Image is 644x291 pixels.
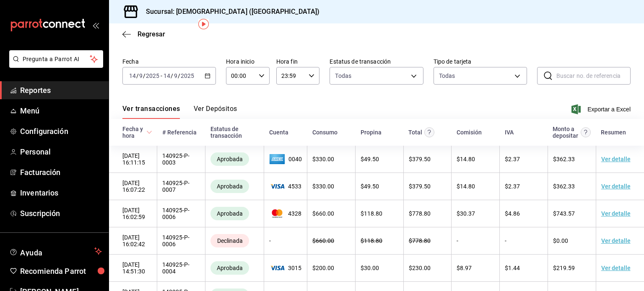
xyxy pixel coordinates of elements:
[409,237,431,244] span: $ 778.80
[138,30,165,38] span: Regresar
[361,237,382,244] span: $ 118.80
[210,152,249,166] div: Transacciones cobradas de manera exitosa.
[312,183,334,190] span: $ 330.00
[20,208,102,219] span: Suscripción
[276,59,320,64] label: Hora fin
[109,146,157,173] td: [DATE] 16:11:15
[312,265,334,271] span: $ 200.00
[157,255,205,282] td: 140925-P-0004
[214,237,246,244] span: Declinada
[269,129,288,136] div: Cuenta
[210,180,249,193] div: Transacciones cobradas de manera exitosa.
[361,156,379,162] span: $ 49.50
[143,72,145,79] span: /
[145,72,160,79] input: ----
[553,126,579,139] div: Monto a depositar
[269,265,302,271] span: 3015
[210,126,259,139] div: Estatus de transacción
[505,210,520,217] span: $ 4.86
[109,173,157,200] td: [DATE] 16:07:22
[434,59,527,64] label: Tipo de tarjeta
[213,265,246,271] span: Aprobada
[457,183,475,190] span: $ 14.80
[505,183,520,190] span: $ 2.37
[601,129,626,136] div: Resumen
[269,183,302,190] span: 4533
[109,200,157,227] td: [DATE] 16:02:59
[424,127,434,137] svg: Este monto equivale al total pagado por el comensal antes de aplicar Comisión e IVA.
[457,265,472,271] span: $ 8.97
[312,210,334,217] span: $ 660.00
[122,126,152,139] span: Fecha y hora
[210,207,249,220] div: Transacciones cobradas de manera exitosa.
[162,129,197,136] div: # Referencia
[136,72,139,79] span: /
[581,127,591,137] svg: Este es el monto resultante del total pagado menos comisión e IVA. Esta será la parte que se depo...
[20,187,102,198] span: Inventarios
[6,61,103,70] a: Pregunta a Parrot AI
[312,237,334,244] span: $ 660.00
[23,55,90,64] span: Pregunta a Parrot AI
[122,30,165,38] button: Regresar
[20,105,102,116] span: Menú
[213,210,246,217] span: Aprobada
[20,85,102,96] span: Reportes
[139,7,319,17] h3: Sucursal: [DEMOGRAPHIC_DATA] ([GEOGRAPHIC_DATA])
[361,129,382,136] div: Propina
[264,227,307,255] td: -
[553,183,575,190] span: $ 362.33
[553,156,575,162] span: $ 362.33
[457,156,475,162] span: $ 14.80
[163,72,171,79] input: --
[330,59,423,64] label: Estatus de transacción
[409,210,431,217] span: $ 778.80
[180,72,195,79] input: ----
[452,227,500,255] td: -
[601,156,631,162] a: Ver detalle
[361,183,379,190] span: $ 49.50
[505,129,514,136] div: IVA
[556,67,631,84] input: Buscar no. de referencia
[457,210,475,217] span: $ 30.37
[129,72,136,79] input: --
[161,72,162,79] span: -
[548,227,596,255] td: $0.00
[553,210,575,217] span: $ 743.57
[361,210,382,217] span: $ 118.80
[269,152,302,166] span: 0040
[226,59,270,64] label: Hora inicio
[178,72,180,79] span: /
[361,265,379,271] span: $ 30.00
[601,210,631,217] a: Ver detalle
[601,265,631,271] a: Ver detalle
[500,227,548,255] td: -
[573,104,631,114] button: Exportar a Excel
[457,129,482,136] div: Comisión
[601,237,631,244] a: Ver detalle
[122,126,145,139] div: Fecha y hora
[20,146,102,157] span: Personal
[312,129,338,136] div: Consumo
[213,156,246,162] span: Aprobada
[157,227,205,255] td: 140925-P-0006
[20,167,102,178] span: Facturación
[210,234,249,247] div: Transacciones declinadas por el banco emisor. No se hace ningún cargo al tarjetahabiente ni al co...
[122,59,216,64] label: Fecha
[20,246,91,256] span: Ayuda
[601,183,631,190] a: Ver detalle
[505,265,520,271] span: $ 1.44
[210,261,249,275] div: Transacciones cobradas de manera exitosa.
[198,19,209,29] img: Tooltip marker
[269,209,302,218] span: 4328
[139,72,143,79] input: --
[157,146,205,173] td: 140925-P-0003
[408,129,422,136] div: Total
[439,72,455,80] div: Todas
[20,126,102,137] span: Configuración
[20,265,102,277] span: Recomienda Parrot
[553,265,575,271] span: $ 219.59
[409,156,431,162] span: $ 379.50
[312,156,334,162] span: $ 330.00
